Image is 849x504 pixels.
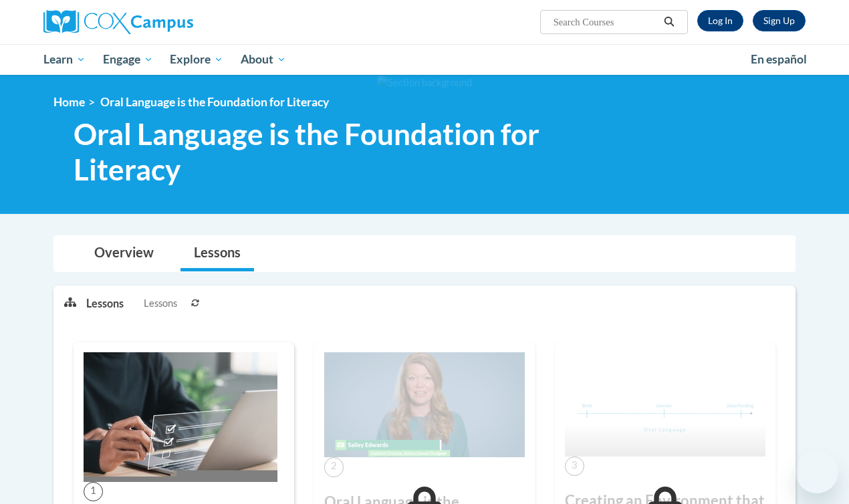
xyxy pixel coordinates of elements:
[241,51,286,68] span: About
[324,352,525,458] img: Course Image
[84,482,103,501] span: 1
[751,52,807,66] span: En español
[180,236,254,271] a: Lessons
[565,352,765,457] img: Course Image
[377,76,472,90] img: Section background
[100,95,329,109] span: Oral Language is the Foundation for Literacy
[232,44,295,75] a: About
[53,95,85,109] a: Home
[43,10,193,34] img: Cox Campus
[81,236,167,271] a: Overview
[742,45,816,74] a: En español
[324,457,344,477] span: 2
[552,14,659,30] input: Search Courses
[84,352,277,482] img: Course Image
[86,296,124,311] p: Lessons
[43,10,284,34] a: Cox Campus
[170,51,223,68] span: Explore
[35,44,94,75] a: Learn
[33,44,816,75] div: Main menu
[161,44,232,75] a: Explore
[753,10,806,31] a: Register
[103,51,153,68] span: Engage
[697,10,743,31] a: Log In
[144,296,177,311] span: Lessons
[796,451,838,493] iframe: Button to launch messaging window
[94,44,162,75] a: Engage
[43,51,86,68] span: Learn
[74,116,625,187] span: Oral Language is the Foundation for Literacy
[565,457,584,476] span: 3
[659,14,679,30] button: Search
